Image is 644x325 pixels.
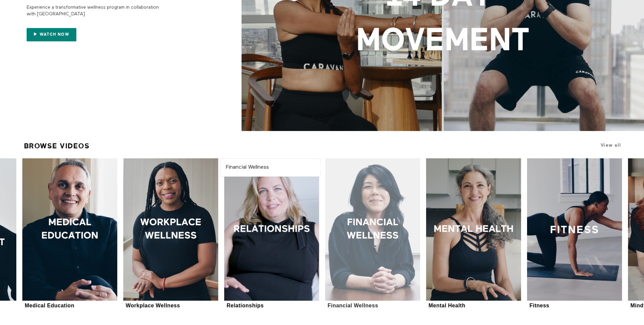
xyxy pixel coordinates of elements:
[527,158,622,310] a: FitnessFitness
[426,158,521,310] a: Mental HealthMental Health
[224,158,319,310] a: RelationshipsRelationships
[327,302,378,309] div: Financial Wellness
[227,302,264,309] div: Relationships
[126,302,180,309] div: Workplace Wellness
[428,302,465,309] div: Mental Health
[325,158,420,310] a: Financial WellnessFinancial Wellness
[22,158,117,310] a: Medical EducationMedical Education
[529,302,549,309] div: Fitness
[226,165,269,170] strong: Financial Wellness
[24,139,90,153] a: Browse Videos
[601,143,621,148] a: View all
[123,158,218,310] a: Workplace WellnessWorkplace Wellness
[25,302,74,309] div: Medical Education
